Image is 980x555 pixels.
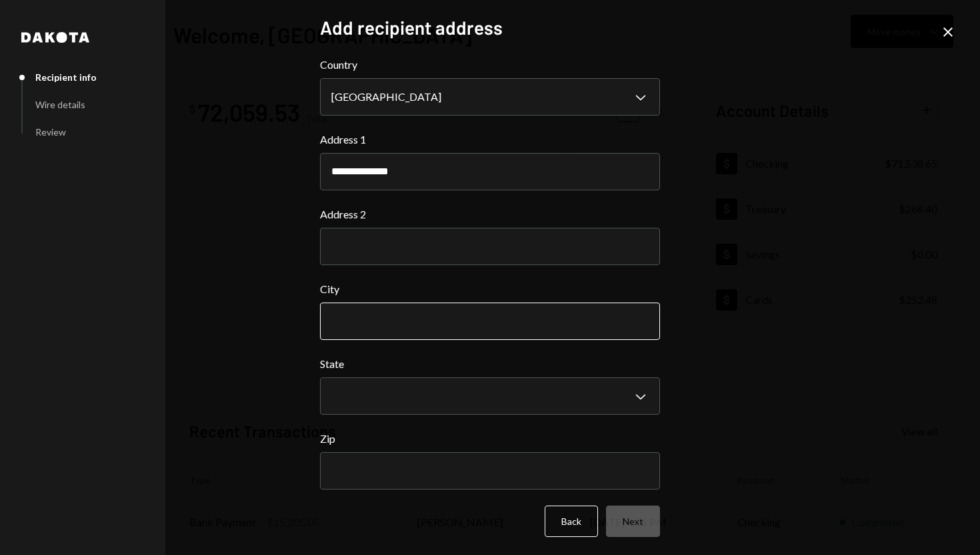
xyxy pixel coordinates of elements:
label: Country [320,57,660,73]
label: Zip [320,431,660,447]
label: Address 2 [320,206,660,222]
div: Review [35,126,66,138]
h2: Add recipient address [320,15,660,41]
button: Country [320,78,660,116]
button: State [320,377,660,415]
label: Address 1 [320,132,660,148]
div: Recipient info [35,71,97,83]
label: City [320,281,660,297]
label: State [320,356,660,372]
div: Wire details [35,99,85,110]
button: Back [545,506,598,537]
